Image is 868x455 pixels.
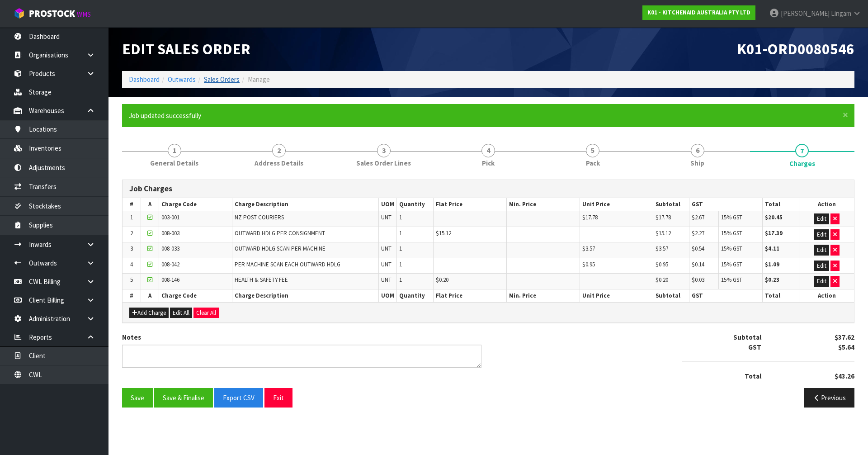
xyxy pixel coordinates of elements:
[397,289,434,302] th: Quantity
[653,289,689,302] th: Subtotal
[656,276,668,284] span: $0.20
[789,159,815,168] span: Charges
[381,261,392,268] span: UNT
[123,198,141,211] th: #
[193,308,219,318] button: Clear All
[399,245,402,252] span: 1
[141,289,159,302] th: A
[123,258,141,274] td: 4
[168,75,196,84] a: Outwards
[656,261,668,268] span: $0.95
[378,289,396,302] th: UOM
[381,276,392,284] span: UNT
[748,343,761,351] strong: GST
[582,245,595,252] span: $3.57
[122,332,141,342] label: Notes
[123,289,141,302] th: #
[586,158,600,168] span: Pack
[814,261,829,271] button: Edit
[582,261,595,268] span: $0.95
[77,10,91,19] small: WMS
[123,227,141,242] td: 2
[642,5,755,20] a: K01 - KITCHENAID AUSTRALIA PTY LTD
[29,8,75,19] span: ProStock
[580,289,653,302] th: Unit Price
[721,229,742,237] span: 15% GST
[691,144,704,157] span: 6
[161,245,179,252] span: 008-033
[141,198,159,211] th: A
[690,158,704,168] span: Ship
[506,198,580,211] th: Min. Price
[123,274,141,289] td: 5
[580,198,653,211] th: Unit Price
[377,144,391,157] span: 3
[765,276,779,284] strong: $0.23
[814,245,829,256] button: Edit
[122,388,153,408] button: Save
[397,198,434,211] th: Quantity
[653,198,689,211] th: Subtotal
[799,289,854,302] th: Action
[814,213,829,224] button: Edit
[721,276,742,284] span: 15% GST
[745,372,761,380] strong: Total
[831,9,851,18] span: Lingam
[656,245,668,252] span: $3.57
[14,8,25,19] img: cube-alt.png
[381,245,392,252] span: UNT
[721,245,742,252] span: 15% GST
[399,213,402,221] span: 1
[356,158,411,168] span: Sales Order Lines
[129,185,847,193] h3: Job Charges
[399,229,402,237] span: 1
[689,289,763,302] th: GST
[161,213,179,221] span: 003-001
[272,144,286,157] span: 2
[161,276,179,284] span: 008-146
[123,211,141,227] td: 1
[765,213,783,221] strong: $20.45
[232,198,379,211] th: Charge Description
[122,173,854,414] span: Charges
[763,289,799,302] th: Total
[692,276,704,284] span: $0.03
[436,276,448,284] span: $0.20
[737,39,854,58] span: K01-ORD0080546
[170,308,192,318] button: Edit All
[436,229,451,237] span: $15.12
[765,245,779,252] strong: $4.11
[378,198,396,211] th: UOM
[781,9,830,18] span: [PERSON_NAME]
[733,333,761,341] strong: Subtotal
[381,213,392,221] span: UNT
[835,372,854,380] strong: $43.26
[255,158,303,168] span: Address Details
[843,109,848,121] span: ×
[159,289,232,302] th: Charge Code
[434,198,507,211] th: Flat Price
[765,229,783,237] strong: $17.39
[692,261,704,268] span: $0.14
[399,276,402,284] span: 1
[235,213,284,221] span: NZ POST COURIERS
[129,111,201,120] span: Job updated successfully
[647,9,750,16] strong: K01 - KITCHENAID AUSTRALIA PTY LTD
[656,229,671,237] span: $15.12
[168,144,181,157] span: 1
[122,39,250,58] span: Edit Sales Order
[123,242,141,258] td: 3
[482,158,495,168] span: Pick
[150,158,198,168] span: General Details
[838,343,854,351] strong: $5.64
[721,213,742,221] span: 15% GST
[656,213,671,221] span: $17.78
[399,261,402,268] span: 1
[161,261,179,268] span: 008-042
[692,213,704,221] span: $2.67
[129,75,160,84] a: Dashboard
[799,198,854,211] th: Action
[248,75,270,84] span: Manage
[235,245,325,252] span: OUTWARD HDLG SCAN PER MACHINE
[264,388,292,408] button: Exit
